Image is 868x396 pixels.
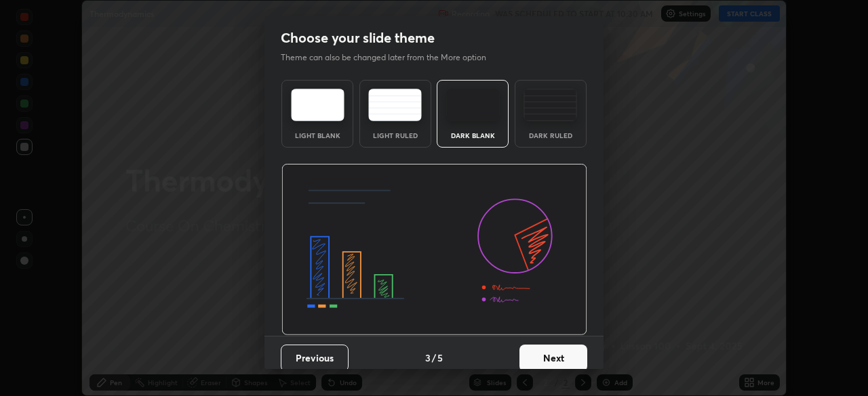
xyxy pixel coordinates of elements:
img: darkRuledTheme.de295e13.svg [524,89,577,121]
h4: 5 [437,351,443,365]
button: Previous [281,345,349,372]
h2: Choose your slide theme [281,29,435,47]
button: Next [519,345,587,372]
img: darkThemeBanner.d06ce4a2.svg [281,164,587,336]
div: Light Ruled [368,132,422,139]
h4: 3 [425,351,431,365]
img: lightRuledTheme.5fabf969.svg [368,89,422,121]
div: Light Blank [290,132,344,139]
img: lightTheme.e5ed3b09.svg [291,89,344,121]
p: Theme can also be changed later from the More option [281,51,500,64]
img: darkTheme.f0cc69e5.svg [446,89,500,121]
div: Dark Ruled [524,132,578,139]
h4: / [432,351,436,365]
div: Dark Blank [446,132,500,139]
